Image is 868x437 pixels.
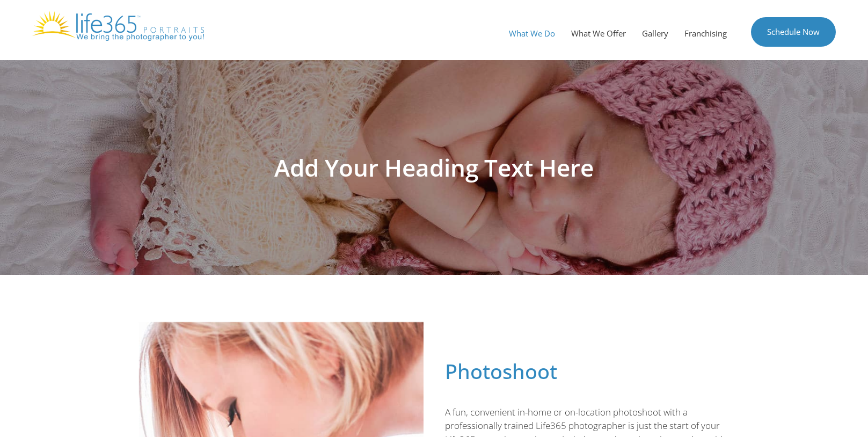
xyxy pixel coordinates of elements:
a: Gallery [634,17,676,49]
a: Franchising [676,17,735,49]
span: Photoshoot [445,357,557,385]
a: What We Do [501,17,563,49]
img: Life365 [32,11,204,41]
a: What We Offer [563,17,634,49]
h1: Add Your Heading Text Here [134,156,735,179]
a: Schedule Now [751,17,836,47]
